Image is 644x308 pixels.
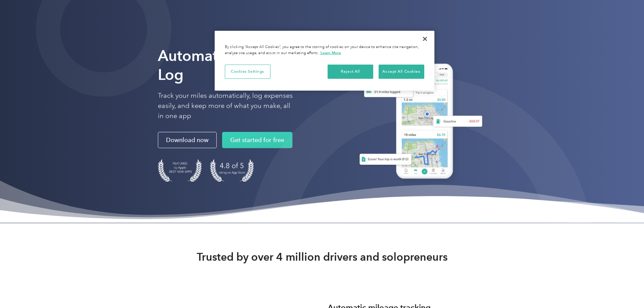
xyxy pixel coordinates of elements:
div: By clicking “Accept All Cookies”, you agree to the storing of cookies on your device to enhance s... [225,44,424,56]
img: Badge for Featured by Apple Best New Apps [158,159,202,182]
button: Cookies Settings [225,65,270,79]
a: Download now [158,132,217,148]
button: Accept All Cookies [379,65,424,79]
a: Get started for free [222,132,292,148]
p: Track your miles automatically, log expenses easily, and keep more of what you make, all in one app [158,91,293,121]
button: Reject All [328,65,373,79]
div: Cookie banner [215,31,434,91]
img: 4.9 out of 5 stars on the app store [210,159,254,182]
div: Privacy [215,31,434,91]
button: Close [418,31,432,46]
strong: Automate Your Mileage Log [158,47,320,84]
a: More information about your privacy, opens in a new tab [320,50,341,55]
strong: Trusted by over 4 million drivers and solopreneurs [197,250,448,264]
